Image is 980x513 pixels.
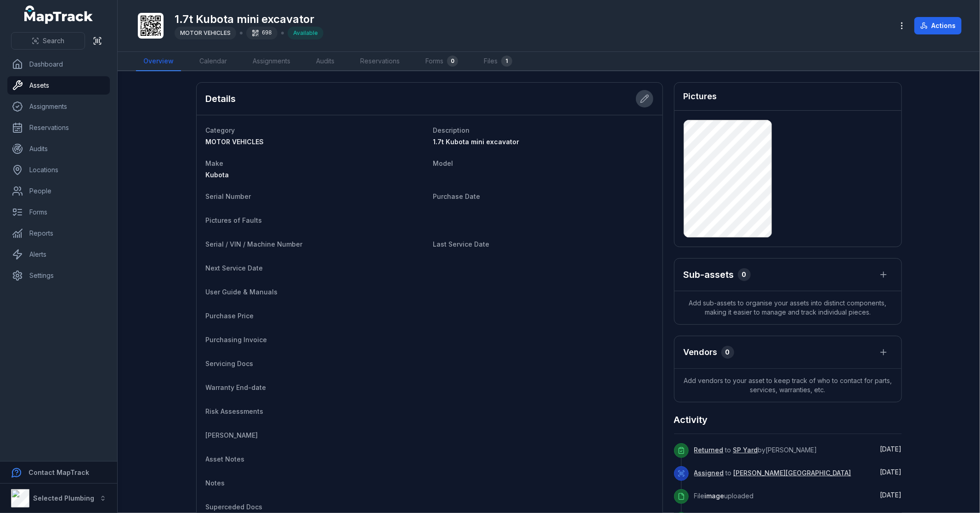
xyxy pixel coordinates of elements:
span: [DATE] [880,468,902,476]
a: Reports [7,224,110,242]
span: [DATE] [880,445,902,453]
span: Search [43,36,64,45]
span: MOTOR VEHICLES [180,29,231,36]
span: image [705,492,725,500]
span: User Guide & Manuals [206,288,278,296]
a: Assigned [694,468,724,478]
a: Forms0 [418,52,465,71]
a: Dashboard [7,55,110,73]
span: [DATE] [880,491,902,499]
span: Superceded Docs [206,503,263,511]
span: Description [433,126,470,134]
a: Forms [7,203,110,221]
a: Calendar [192,52,234,71]
span: to [694,469,851,477]
span: Purchase Price [206,312,254,320]
a: Reservations [353,52,407,71]
a: Files1 [476,52,520,71]
span: Add vendors to your asset to keep track of who to contact for parts, services, warranties, etc. [674,369,901,402]
span: Risk Assessments [206,407,264,415]
span: Model [433,159,453,167]
time: 5/15/2025, 12:10:10 PM [880,445,902,453]
h3: Pictures [684,90,717,103]
a: Audits [309,52,342,71]
h2: Sub-assets [684,268,734,281]
strong: Contact MapTrack [28,468,89,476]
span: Next Service Date [206,264,263,272]
span: Make [206,159,224,167]
span: Kubota [206,171,229,179]
h1: 1.7t Kubota mini excavator [175,12,323,27]
span: Add sub-assets to organise your assets into distinct components, making it easier to manage and t... [674,291,901,324]
time: 5/9/2025, 11:02:55 AM [880,491,902,499]
span: [PERSON_NAME] [206,431,258,439]
a: Returned [694,445,724,455]
div: Available [288,27,323,39]
a: Alerts [7,245,110,264]
div: 698 [246,27,278,39]
span: to by [PERSON_NAME] [694,446,817,454]
span: Asset Notes [206,455,245,463]
span: Serial Number [206,192,251,200]
a: Audits [7,140,110,158]
a: Locations [7,161,110,179]
time: 5/9/2025, 11:03:00 AM [880,468,902,476]
h2: Details [206,92,236,105]
div: 0 [721,346,734,359]
a: MapTrack [24,6,93,24]
a: Settings [7,266,110,285]
span: Servicing Docs [206,360,254,367]
a: Assignments [245,52,298,71]
div: 0 [738,268,751,281]
a: SP Yard [733,445,758,455]
a: Assignments [7,97,110,116]
span: Pictures of Faults [206,216,262,224]
span: File uploaded [694,492,754,500]
button: Search [11,32,85,50]
a: People [7,182,110,200]
span: Purchase Date [433,192,481,200]
h3: Vendors [684,346,718,359]
span: Warranty End-date [206,383,266,391]
span: Category [206,126,235,134]
span: Serial / VIN / Machine Number [206,240,303,248]
a: [PERSON_NAME][GEOGRAPHIC_DATA] [734,468,851,478]
span: 1.7t Kubota mini excavator [433,138,520,146]
strong: Selected Plumbing [33,494,94,502]
a: Reservations [7,118,110,137]
button: Actions [914,17,962,34]
h2: Activity [674,413,708,426]
div: 0 [447,56,458,67]
span: Notes [206,479,225,487]
div: 1 [501,56,512,67]
a: Assets [7,76,110,95]
a: Overview [136,52,181,71]
span: Last Service Date [433,240,490,248]
span: MOTOR VEHICLES [206,138,264,146]
span: Purchasing Invoice [206,336,267,344]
